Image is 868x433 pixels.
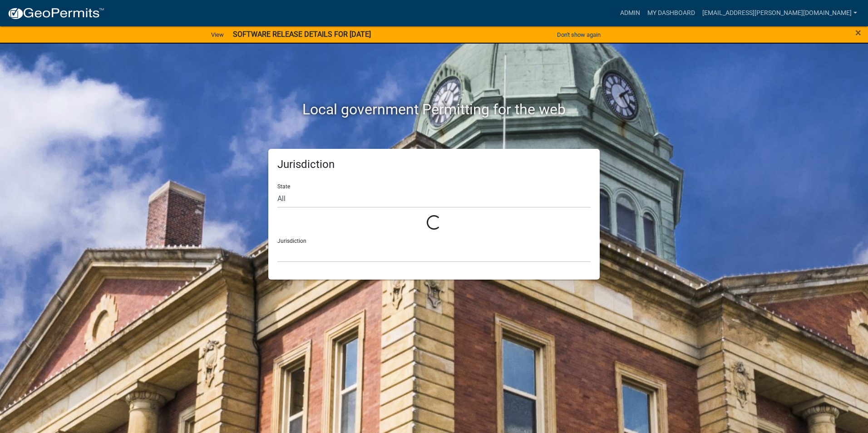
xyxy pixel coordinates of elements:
a: View [207,27,227,42]
a: [EMAIL_ADDRESS][PERSON_NAME][DOMAIN_NAME] [699,5,861,22]
strong: SOFTWARE RELEASE DETAILS FOR [DATE] [233,30,371,39]
h5: Jurisdiction [277,158,591,171]
a: My Dashboard [644,5,699,22]
a: Admin [616,5,644,22]
button: Don't show again [553,27,604,42]
span: × [855,26,861,39]
h2: Local government Permitting for the web [182,101,686,118]
button: Close [855,27,861,38]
